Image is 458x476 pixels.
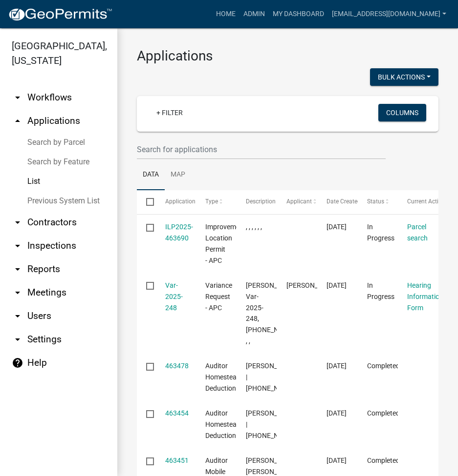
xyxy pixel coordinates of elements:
[358,190,398,214] datatable-header-cell: Status
[12,240,23,252] i: arrow_drop_down
[286,281,339,289] span: Amy Troyer
[370,68,438,86] button: Bulk Actions
[246,409,304,439] span: Jaime Lee Carlson | 022-029-125
[367,456,400,464] span: Completed
[196,190,237,214] datatable-header-cell: Type
[137,139,386,159] input: Search for applications
[205,223,246,264] span: Improvement Location Permit - APC
[165,362,189,370] a: 463478
[149,104,191,121] a: + Filter
[165,223,193,242] a: ILP2025-463690
[246,198,276,205] span: Description
[155,190,196,214] datatable-header-cell: Application Number
[408,223,428,242] a: Parcel search
[12,357,23,369] i: help
[327,362,347,370] span: 08/13/2025
[408,281,444,312] a: Hearing Information Form
[12,115,23,127] i: arrow_drop_up
[367,362,400,370] span: Completed
[205,281,232,312] span: Variance Request - APC
[398,190,438,214] datatable-header-cell: Current Activity
[165,456,189,464] a: 463451
[205,409,240,439] span: Auditor Homestead Deduction
[367,409,400,417] span: Completed
[277,190,317,214] datatable-header-cell: Applicant
[237,190,277,214] datatable-header-cell: Description
[327,223,347,231] span: 08/14/2025
[12,334,23,345] i: arrow_drop_down
[165,281,183,312] a: Var-2025-248
[367,223,394,242] span: In Progress
[205,362,240,392] span: Auditor Homestead Deduction
[137,48,438,64] h3: Applications
[286,198,312,205] span: Applicant
[12,287,23,298] i: arrow_drop_down
[205,198,218,205] span: Type
[137,159,165,191] a: Data
[137,190,155,214] datatable-header-cell: Select
[12,92,23,103] i: arrow_drop_down
[408,198,448,205] span: Current Activity
[246,281,311,345] span: Ernest Eicher, Var-2025-248, 011-001-001.B, , ,
[12,217,23,228] i: arrow_drop_down
[165,159,191,191] a: Map
[317,190,358,214] datatable-header-cell: Date Created
[378,104,426,121] button: Columns
[12,263,23,275] i: arrow_drop_down
[328,5,450,23] a: [EMAIL_ADDRESS][DOMAIN_NAME]
[367,198,384,205] span: Status
[212,5,240,23] a: Home
[327,456,347,464] span: 08/13/2025
[165,198,218,205] span: Application Number
[240,5,269,23] a: Admin
[327,198,361,205] span: Date Created
[12,310,23,322] i: arrow_drop_down
[327,281,347,289] span: 08/13/2025
[327,409,347,417] span: 08/13/2025
[246,362,309,392] span: Mindy Ditton | 003-059-002.E
[367,281,394,300] span: In Progress
[165,409,189,417] a: 463454
[269,5,328,23] a: My Dashboard
[246,223,262,231] span: , , , , , ,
